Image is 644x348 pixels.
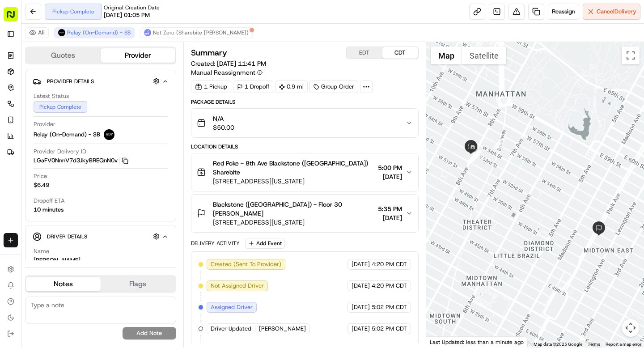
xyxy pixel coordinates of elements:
[428,336,458,348] a: Open this area in Google Maps (opens a new window)
[213,123,234,132] span: $50.00
[191,109,418,137] button: N/A$50.00
[144,29,151,36] img: net_zero_logo.png
[372,260,407,268] span: 4:20 PM CDT
[128,139,147,146] span: [DATE]
[213,218,374,227] span: [STREET_ADDRESS][US_STATE]
[85,176,144,185] span: API Documentation
[191,68,255,77] span: Manual Reassignment
[352,260,370,268] span: [DATE]
[18,176,68,185] span: Knowledge Base
[548,4,579,20] button: Reassign
[34,131,100,139] span: Relay (On-Demand) - SB
[534,342,582,347] span: Map data ©2025 Google
[606,342,641,347] a: Report a map error
[352,282,370,290] span: [DATE]
[378,163,402,172] span: 5:00 PM
[309,81,358,93] div: Group Order
[426,336,528,348] div: Last Updated: less than a minute ago
[139,115,163,125] button: See all
[347,47,382,59] button: EDT
[462,47,506,64] button: Show satellite imagery
[58,29,65,36] img: relay_logo_black.png
[211,303,253,311] span: Assigned Driver
[34,157,128,165] button: LGaFV0NnnV7d3JkyBREQnN0v
[76,177,83,184] div: 💻
[259,325,306,333] span: [PERSON_NAME]
[152,88,163,99] button: Start new chat
[9,177,16,184] div: 📗
[467,153,479,164] div: 4
[153,29,249,36] span: Net Zero (Sharebite [PERSON_NAME])
[217,59,266,68] span: [DATE] 11:41 PM
[47,233,87,240] span: Driver Details
[89,198,108,204] span: Pylon
[34,206,64,214] div: 10 minutes
[9,36,163,50] p: Welcome 👋
[431,47,462,64] button: Show street map
[583,4,640,20] button: CancelDelivery
[33,74,169,89] button: Provider Details
[34,247,49,255] span: Name
[191,59,266,68] span: Created:
[191,68,263,77] button: Manual Reassignment
[123,139,127,146] span: •
[26,48,101,63] button: Quotes
[191,153,418,191] button: Red Poke - 8th Ave Blackstone ([GEOGRAPHIC_DATA]) Sharebite[STREET_ADDRESS][US_STATE]5:00 PM[DATE]
[372,325,407,333] span: 5:02 PM CDT
[213,177,374,186] span: [STREET_ADDRESS][US_STATE]
[213,159,374,177] span: Red Poke - 8th Ave Blackstone ([GEOGRAPHIC_DATA]) Sharebite
[28,139,122,146] span: [PERSON_NAME] de [PERSON_NAME] (they/them)
[352,325,370,333] span: [DATE]
[493,138,505,149] div: 1
[378,172,402,181] span: [DATE]
[233,81,273,93] div: 1 Dropoff
[54,27,135,38] button: Relay (On-Demand) - SB
[34,148,86,156] span: Provider Delivery ID
[468,152,480,163] div: 5
[101,277,175,291] button: Flags
[30,85,147,94] div: Start new chat
[245,238,285,249] button: Add Event
[34,197,65,205] span: Dropoff ETA
[104,11,150,19] span: [DATE] 01:05 PM
[9,130,23,144] img: Mat Toderenczuk de la Barba (they/them)
[34,181,49,189] span: $6.49
[191,81,231,93] div: 1 Pickup
[34,256,80,264] div: [PERSON_NAME]
[372,303,407,311] span: 5:02 PM CDT
[104,4,160,11] span: Original Creation Date
[34,92,69,100] span: Latest Status
[140,27,253,38] button: Net Zero (Sharebite [PERSON_NAME])
[63,197,108,204] a: Powered byPylon
[622,47,640,64] button: Toggle fullscreen view
[275,81,308,93] div: 0.9 mi
[47,78,94,85] span: Provider Details
[101,48,175,63] button: Provider
[25,27,49,38] button: All
[191,195,418,232] button: Blackstone ([GEOGRAPHIC_DATA]) - Floor 30 [PERSON_NAME][STREET_ADDRESS][US_STATE]5:35 PM[DATE]
[26,277,101,291] button: Notes
[67,29,131,36] span: Relay (On-Demand) - SB
[9,116,60,123] div: Past conversations
[9,85,25,102] img: 1736555255976-a54dd68f-1ca7-489b-9aae-adbdc363a1c4
[552,8,575,16] span: Reassign
[191,98,419,106] div: Package Details
[104,129,114,140] img: relay_logo_black.png
[588,342,600,347] a: Terms (opens in new tab)
[34,120,55,128] span: Provider
[428,336,458,348] img: Google
[30,94,113,102] div: We're available if you need us!
[378,213,402,222] span: [DATE]
[622,319,640,337] button: Map camera controls
[23,58,161,67] input: Got a question? Start typing here...
[213,114,234,123] span: N/A
[372,282,407,290] span: 4:20 PM CDT
[213,200,374,218] span: Blackstone ([GEOGRAPHIC_DATA]) - Floor 30 [PERSON_NAME]
[191,240,240,247] div: Delivery Activity
[211,325,251,333] span: Driver Updated
[211,282,264,290] span: Not Assigned Driver
[352,303,370,311] span: [DATE]
[378,204,402,213] span: 5:35 PM
[191,49,227,57] h3: Summary
[211,260,281,268] span: Created (Sent To Provider)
